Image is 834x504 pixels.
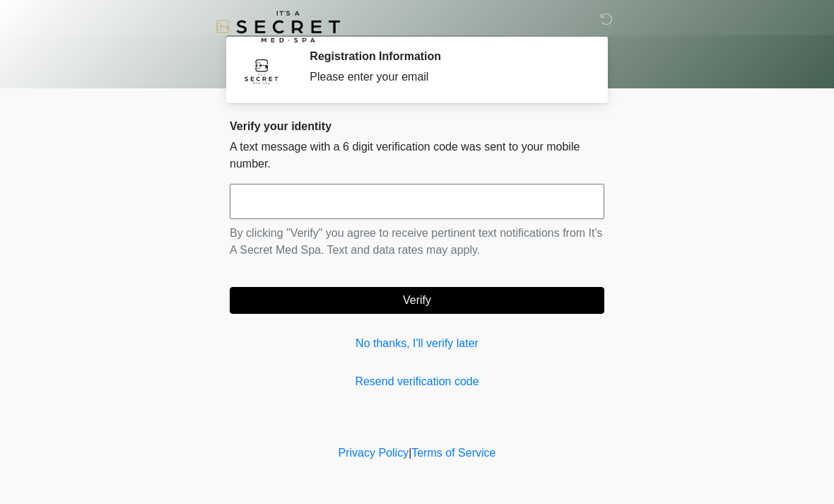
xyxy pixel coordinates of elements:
[240,49,283,92] img: Agent Avatar
[230,287,604,314] button: Verify
[230,139,604,172] p: A text message with a 6 digit verification code was sent to your mobile number.
[230,335,604,352] a: No thanks, I'll verify later
[230,373,604,390] a: Resend verification code
[216,11,340,42] img: It's A Secret Med Spa Logo
[230,225,604,259] p: By clicking "Verify" you agree to receive pertinent text notifications from It's A Secret Med Spa...
[310,69,583,86] div: Please enter your email
[230,119,604,133] h2: Verify your identity
[339,447,409,459] a: Privacy Policy
[310,49,583,63] h2: Registration Information
[411,447,495,459] a: Terms of Service
[409,447,411,459] a: |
